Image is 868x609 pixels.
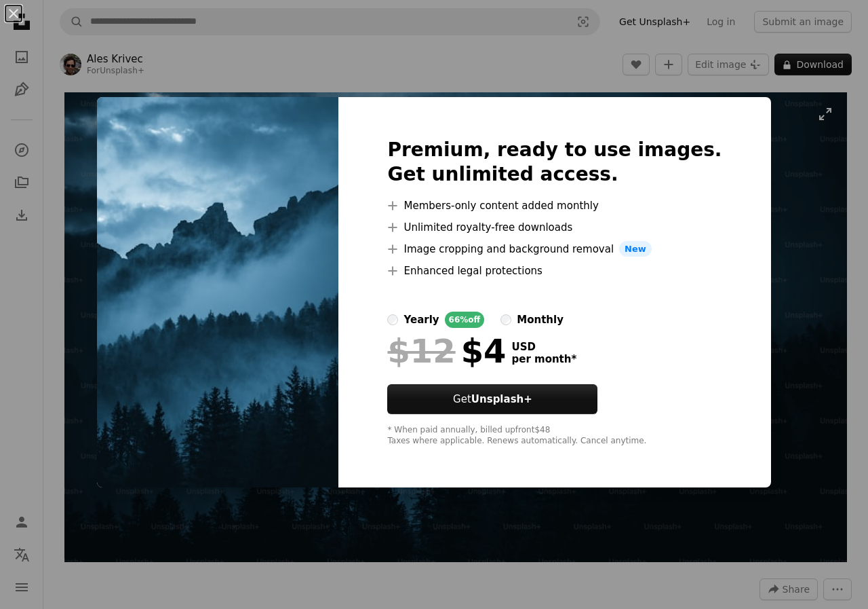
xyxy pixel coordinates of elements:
li: Enhanced legal protections [387,263,722,279]
span: New [619,241,652,257]
span: $12 [387,333,455,369]
input: monthly [500,314,511,325]
li: Unlimited royalty-free downloads [387,219,722,236]
div: $4 [387,333,506,369]
div: 66% off [445,312,485,328]
strong: Unsplash+ [471,393,532,405]
li: Image cropping and background removal [387,241,722,257]
div: * When paid annually, billed upfront $48 Taxes where applicable. Renews automatically. Cancel any... [387,425,722,447]
span: USD [511,341,576,353]
h2: Premium, ready to use images. Get unlimited access. [387,138,722,187]
span: per month * [511,353,576,365]
input: yearly66%off [387,314,398,325]
div: yearly [403,312,439,328]
li: Members-only content added monthly [387,198,722,214]
button: GetUnsplash+ [387,384,597,414]
img: premium_photo-1686729237226-0f2edb1e8970 [97,97,338,488]
div: monthly [517,312,564,328]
